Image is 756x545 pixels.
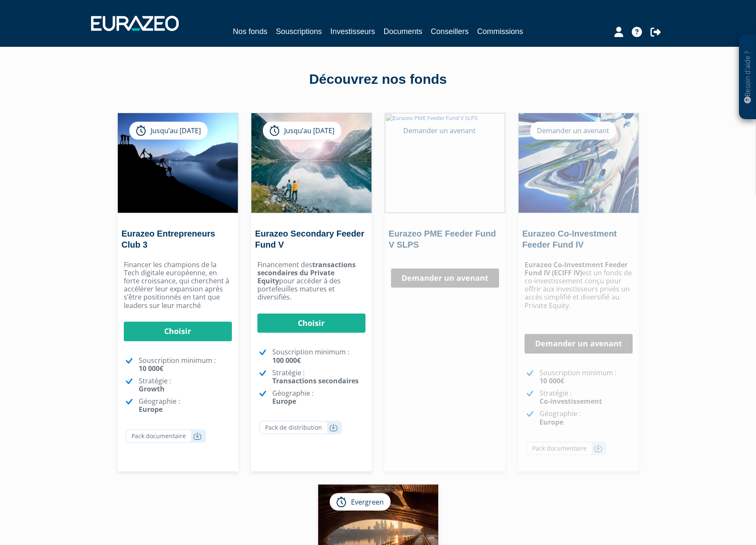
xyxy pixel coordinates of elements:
[477,26,523,37] a: Commissions
[139,384,165,394] strong: Growth
[139,397,232,414] p: Géographie :
[251,113,371,213] img: Eurazeo Secondary Feeder Fund V
[539,417,563,427] strong: Europe
[539,397,602,406] strong: Co-investissement
[272,356,301,365] strong: 100 000€
[525,260,628,277] strong: Eurazeo Co-Investment Feeder Fund IV (ECIFF IV)
[129,122,208,140] div: Jusqu’au [DATE]
[257,261,365,302] p: Financement des pour accéder à des portefeuilles matures et diversifiés.
[122,229,215,249] a: Eurazeo Entrepreneurs Club 3
[139,357,232,373] p: Souscription minimum :
[118,113,238,213] img: Eurazeo Entrepreneurs Club 3
[384,26,422,37] a: Documents
[526,442,607,455] a: Pack documentaire
[389,229,496,249] a: Eurazeo PME Feeder Fund V SLPS
[539,410,633,426] p: Géographie :
[124,261,232,310] p: Financer les champions de la Tech digitale européenne, en forte croissance, qui cherchent à accél...
[124,322,232,341] a: Choisir
[259,421,342,434] a: Pack de distribution
[91,16,179,31] img: 1732889491-logotype_eurazeo_blanc_rvb.png
[519,113,639,213] img: Eurazeo Co-Investment Feeder Fund IV
[397,122,482,140] div: Demander un avenant
[272,397,296,406] strong: Europe
[233,26,267,39] a: Nos fonds
[272,348,365,364] p: Souscription minimum :
[431,26,469,37] a: Conseillers
[539,369,633,385] p: Souscription minimum :
[139,364,163,373] strong: 10 000€
[257,260,356,285] strong: transactions secondaires du Private Equity
[539,389,633,405] p: Stratégie :
[330,493,391,511] div: Evergreen
[272,389,365,405] p: Géographie :
[539,376,564,385] strong: 10 000€
[255,229,365,249] a: Eurazeo Secondary Feeder Fund V
[276,26,322,37] a: Souscriptions
[272,376,359,385] strong: Transactions secondaires
[126,429,206,443] a: Pack documentaire
[139,405,163,414] strong: Europe
[391,268,499,288] a: Demander un avenant
[272,369,365,385] p: Stratégie :
[139,377,232,393] p: Stratégie :
[525,261,633,310] p: est un fonds de co-investissement conçu pour offrir aux investisseurs privés un accès simplifié e...
[743,39,753,115] p: Besoin d'aide ?
[530,122,616,140] div: Demander un avenant
[522,229,617,249] a: Eurazeo Co-Investment Feeder Fund IV
[263,122,341,140] div: Jusqu’au [DATE]
[136,70,621,89] div: Découvrez nos fonds
[257,314,365,333] a: Choisir
[385,113,505,213] img: Eurazeo PME Feeder Fund V SLPS
[525,334,633,354] a: Demander un avenant
[330,26,375,37] a: Investisseurs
